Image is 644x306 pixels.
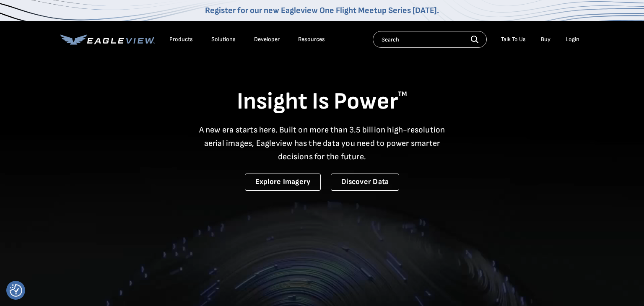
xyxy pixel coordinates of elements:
[169,36,193,43] div: Products
[331,174,399,191] a: Discover Data
[566,36,579,43] div: Login
[60,87,584,117] h1: Insight Is Power
[254,36,280,43] a: Developer
[205,5,439,16] a: Register for our new Eagleview One Flight Meetup Series [DATE].
[373,31,487,48] input: Search
[501,36,526,43] div: Talk To Us
[298,36,325,43] div: Resources
[10,284,22,297] button: Consent Preferences
[541,36,551,43] a: Buy
[398,90,407,98] sup: TM
[194,123,450,163] p: A new era starts here. Built on more than 3.5 billion high-resolution aerial images, Eagleview ha...
[211,36,236,43] div: Solutions
[10,284,22,297] img: Revisit consent button
[245,174,321,191] a: Explore Imagery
